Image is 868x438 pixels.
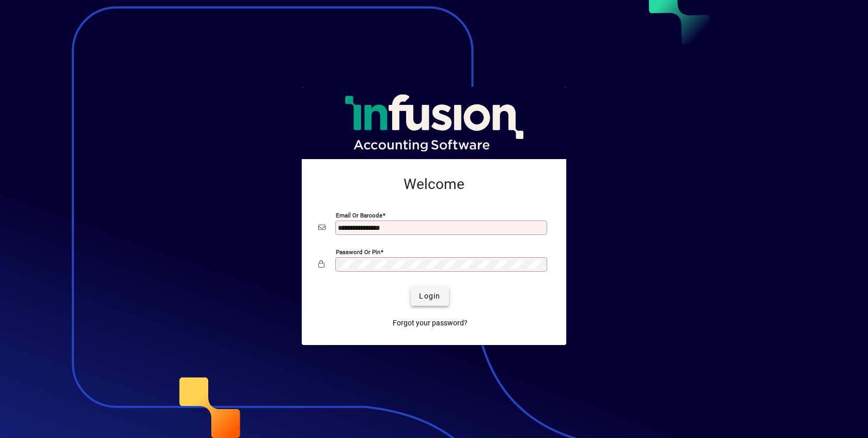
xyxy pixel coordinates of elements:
a: Forgot your password? [389,314,472,333]
mat-label: Password or Pin [336,248,380,255]
span: Login [419,291,440,302]
mat-label: Email or Barcode [336,211,382,218]
span: Forgot your password? [393,318,468,328]
h2: Welcome [318,176,550,193]
button: Login [411,287,448,306]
